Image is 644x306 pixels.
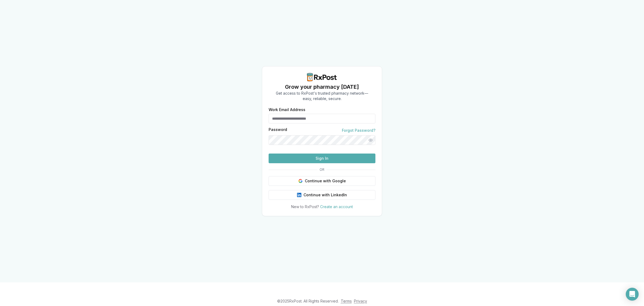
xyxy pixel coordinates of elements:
span: New to RxPost? [291,204,319,209]
p: Get access to RxPost's trusted pharmacy network— easy, reliable, secure. [276,91,368,101]
label: Work Email Address [269,108,375,112]
a: Forgot Password? [342,128,375,133]
button: Continue with Google [269,176,375,186]
img: LinkedIn [297,193,301,197]
h1: Grow your pharmacy [DATE] [276,83,368,91]
a: Privacy [354,299,367,303]
label: Password [269,128,287,133]
a: Terms [341,299,352,303]
button: Sign In [269,154,375,163]
button: Continue with LinkedIn [269,190,375,200]
div: Open Intercom Messenger [626,288,639,301]
a: Create an account [320,204,353,209]
img: Google [298,179,303,183]
button: Show password [366,135,375,145]
img: RxPost Logo [305,73,339,81]
span: OR [317,168,327,172]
